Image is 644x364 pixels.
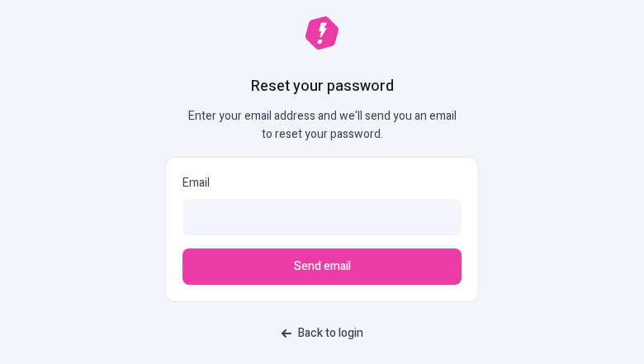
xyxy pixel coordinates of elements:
input: Email [182,199,462,235]
button: Send email [182,248,462,285]
p: Enter your email address and we'll send you an email to reset your password. [182,107,462,144]
a: Back to login [272,319,373,348]
h1: Reset your password [251,76,394,97]
p: Email [182,174,462,192]
span: Send email [294,258,351,276]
